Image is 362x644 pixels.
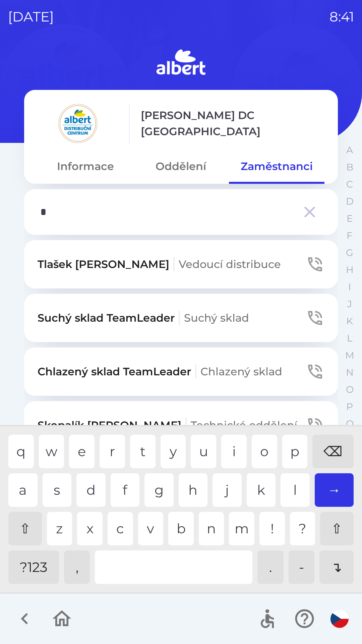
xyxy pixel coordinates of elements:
[184,311,249,324] span: Suchý sklad
[24,347,338,396] button: Chlazený sklad TeamLeaderChlazený sklad
[24,401,338,449] button: Skopalík [PERSON_NAME]Technické oddělení
[38,154,133,178] button: Informace
[38,256,281,272] p: Tlašek [PERSON_NAME]
[38,417,297,433] p: Skopalík [PERSON_NAME]
[24,47,338,79] img: Logo
[8,7,54,27] p: [DATE]
[24,240,338,288] button: Tlašek [PERSON_NAME]Vedoucí distribuce
[179,258,281,271] span: Vedoucí distribuce
[24,294,338,342] button: Suchý sklad TeamLeaderSuchý sklad
[141,107,324,140] p: [PERSON_NAME] DC [GEOGRAPHIC_DATA]
[330,610,349,628] img: cs flag
[191,419,297,432] span: Technické oddělení
[38,310,249,326] p: Suchý sklad TeamLeader
[229,154,324,178] button: Zaměstnanci
[329,7,354,27] p: 8:41
[38,103,118,144] img: 092fc4fe-19c8-4166-ad20-d7efd4551fba.png
[38,364,282,380] p: Chlazený sklad TeamLeader
[133,154,229,178] button: Oddělení
[200,365,282,378] span: Chlazený sklad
